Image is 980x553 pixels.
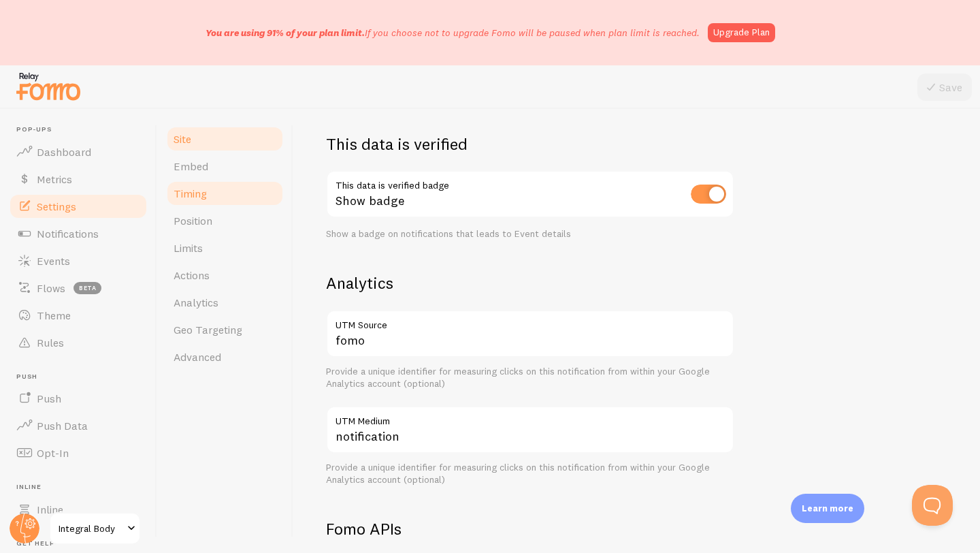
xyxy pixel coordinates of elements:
span: Limits [174,241,203,255]
span: Push [37,392,61,405]
span: Position [174,214,212,227]
iframe: Help Scout Beacon - Open [912,485,953,526]
div: Show a badge on notifications that leads to Event details [326,228,734,240]
span: Advanced [174,350,221,364]
label: UTM Medium [326,406,734,429]
h2: Analytics [326,272,734,294]
span: Actions [174,268,210,282]
span: Events [37,254,70,268]
span: Settings [37,200,76,213]
div: Provide a unique identifier for measuring clicks on this notification from within your Google Ana... [326,366,734,390]
span: Metrics [37,172,72,186]
a: Geo Targeting [165,316,284,343]
a: Push [8,385,148,412]
a: Metrics [8,165,148,193]
a: Events [8,247,148,274]
div: Provide a unique identifier for measuring clicks on this notification from within your Google Ana... [326,462,734,486]
span: Pop-ups [16,125,148,134]
a: Flows beta [8,274,148,302]
a: Actions [165,262,284,289]
div: Show badge [326,170,734,220]
a: Push Data [8,412,148,439]
a: Advanced [165,343,284,370]
span: Push [16,373,148,381]
img: fomo-relay-logo-orange.svg [14,69,82,104]
span: Notifications [37,227,99,240]
span: Analytics [174,296,218,309]
p: Learn more [802,502,853,515]
a: Analytics [165,289,284,316]
a: Settings [8,193,148,220]
a: Dashboard [8,138,148,165]
a: Integral Body [49,512,141,545]
span: Theme [37,309,71,322]
h2: Fomo APIs [326,518,734,539]
span: Flows [37,281,65,295]
span: Opt-In [37,446,69,460]
a: Rules [8,329,148,356]
a: Limits [165,234,284,262]
span: Integral Body [59,520,123,537]
a: Notifications [8,220,148,247]
span: Dashboard [37,145,91,159]
span: Embed [174,159,208,173]
a: Theme [8,302,148,329]
span: Site [174,132,191,146]
h2: This data is verified [326,133,734,155]
span: beta [73,282,101,294]
span: Inline [37,503,63,516]
a: Timing [165,180,284,207]
span: Inline [16,483,148,492]
span: You are using 91% of your plan limit. [206,27,365,39]
a: Position [165,207,284,234]
span: Timing [174,187,207,200]
a: Embed [165,153,284,180]
div: Learn more [791,494,864,523]
a: Upgrade Plan [708,23,775,42]
span: Geo Targeting [174,323,242,336]
span: Rules [37,336,64,349]
a: Inline [8,496,148,523]
p: If you choose not to upgrade Fomo will be paused when plan limit is reached. [206,26,700,39]
span: Push Data [37,419,88,432]
label: UTM Source [326,310,734,333]
a: Site [165,125,284,153]
a: Opt-In [8,439,148,467]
